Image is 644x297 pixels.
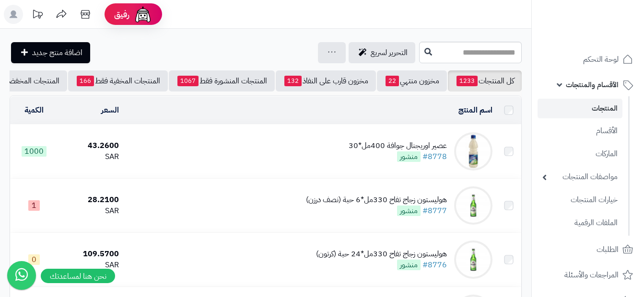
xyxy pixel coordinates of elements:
[377,70,447,91] a: مخزون منتهي22
[284,76,302,86] span: 132
[62,260,119,271] div: SAR
[28,200,40,211] span: 1
[566,78,619,91] span: الأقسام والمنتجات
[77,76,94,86] span: 166
[177,76,199,86] span: 1067
[448,70,522,91] a: كل المنتجات1233
[62,194,119,206] div: 28.2100
[397,151,421,162] span: منشور
[62,206,119,217] div: SAR
[386,76,399,86] span: 22
[62,151,119,162] div: SAR
[583,53,619,66] span: لوحة التحكم
[276,70,376,91] a: مخزون قارب على النفاذ132
[564,268,619,282] span: المراجعات والأسئلة
[422,259,447,271] a: #8776
[457,76,478,86] span: 1233
[101,104,119,116] a: السعر
[349,140,447,151] div: عصير اوريجنال جوافة 400مل*30
[68,70,168,91] a: المنتجات المخفية فقط166
[349,42,415,63] a: التحرير لسريع
[397,260,421,270] span: منشور
[24,104,44,116] a: الكمية
[28,254,40,265] span: 0
[454,240,492,279] img: هوليستون زجاج تفاح 330مل*24 حبة (كرتون)
[597,243,619,256] span: الطلبات
[133,5,152,24] img: ai-face.png
[397,206,421,216] span: منشور
[538,167,622,187] a: مواصفات المنتجات
[458,104,492,116] a: اسم المنتج
[316,249,447,260] div: هوليستون زجاج تفاح 330مل*24 حبة (كرتون)
[538,190,622,210] a: خيارات المنتجات
[538,48,638,71] a: لوحة التحكم
[454,132,492,171] img: عصير اوريجنال جوافة 400مل*30
[538,263,638,286] a: المراجعات والأسئلة
[538,213,622,233] a: الملفات الرقمية
[32,47,82,58] span: اضافة منتج جديد
[422,205,447,217] a: #8777
[25,5,49,26] a: تحديثات المنصة
[306,194,447,206] div: هوليستون زجاج تفاح 330مل*6 حبة (نصف درزن)
[114,9,129,20] span: رفيق
[538,144,622,164] a: الماركات
[371,47,408,58] span: التحرير لسريع
[62,140,119,151] div: 43.2600
[454,186,492,225] img: هوليستون زجاج تفاح 330مل*6 حبة (نصف درزن)
[62,249,119,260] div: 109.5700
[538,238,638,261] a: الطلبات
[538,99,622,118] a: المنتجات
[538,121,622,141] a: الأقسام
[22,146,47,157] span: 1000
[422,151,447,162] a: #8778
[11,42,90,63] a: اضافة منتج جديد
[169,70,275,91] a: المنتجات المنشورة فقط1067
